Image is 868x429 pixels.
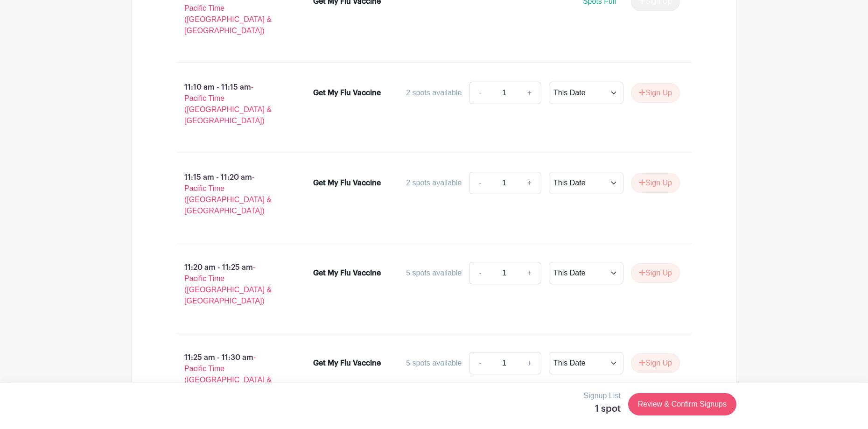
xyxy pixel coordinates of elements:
a: - [469,352,490,374]
div: Get My Flu Vaccine [313,87,381,98]
a: - [469,82,490,104]
a: + [518,262,541,284]
span: - Pacific Time ([GEOGRAPHIC_DATA] & [GEOGRAPHIC_DATA]) [184,83,272,125]
span: - Pacific Time ([GEOGRAPHIC_DATA] & [GEOGRAPHIC_DATA]) [184,173,272,215]
a: + [518,82,541,104]
div: 2 spots available [406,177,462,189]
button: Sign Up [631,263,680,283]
div: 2 spots available [406,87,462,98]
div: 5 spots available [406,358,462,369]
a: - [469,172,490,194]
p: 11:20 am - 11:25 am [162,258,298,310]
p: 11:25 am - 11:30 am [162,348,298,401]
a: + [518,172,541,194]
a: - [469,262,490,284]
button: Sign Up [631,173,680,193]
div: Get My Flu Vaccine [313,358,381,369]
a: + [518,352,541,374]
h5: 1 spot [584,403,621,415]
button: Sign Up [631,353,680,373]
p: 11:10 am - 11:15 am [162,78,298,130]
div: 5 spots available [406,267,462,279]
a: Review & Confirm Signups [628,393,736,415]
button: Sign Up [631,83,680,103]
p: 11:15 am - 11:20 am [162,168,298,220]
span: - Pacific Time ([GEOGRAPHIC_DATA] & [GEOGRAPHIC_DATA]) [184,263,272,305]
div: Get My Flu Vaccine [313,177,381,189]
div: Get My Flu Vaccine [313,267,381,279]
p: Signup List [584,390,621,401]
